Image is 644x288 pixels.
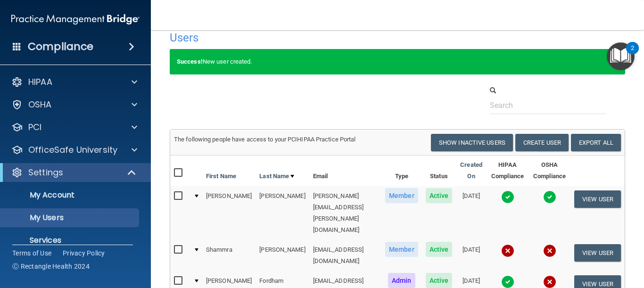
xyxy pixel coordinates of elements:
[28,167,63,178] p: Settings
[256,186,309,240] td: [PERSON_NAME]
[309,240,381,271] td: [EMAIL_ADDRESS][DOMAIN_NAME]
[28,99,52,110] p: OSHA
[426,242,453,257] span: Active
[170,49,625,74] div: New user created.
[487,156,528,186] th: HIPAA Compliance
[28,144,117,156] p: OfficeSafe University
[456,240,487,271] td: [DATE]
[431,134,513,151] button: Show Inactive Users
[381,156,422,186] th: Type
[11,122,137,133] a: PCI
[501,244,514,257] img: cross.ca9f0e7f.svg
[388,273,415,288] span: Admin
[631,48,634,60] div: 2
[11,99,137,110] a: OSHA
[309,186,381,240] td: [PERSON_NAME][EMAIL_ADDRESS][PERSON_NAME][DOMAIN_NAME]
[11,76,137,88] a: HIPAA
[28,122,41,133] p: PCI
[460,159,483,182] a: Created On
[6,236,135,245] p: Services
[501,190,514,204] img: tick.e7d51cea.svg
[28,76,52,88] p: HIPAA
[202,240,256,271] td: Shammra
[174,136,356,143] span: The following people have access to your PCIHIPAA Practice Portal
[6,190,135,200] p: My Account
[309,156,381,186] th: Email
[12,248,51,258] a: Terms of Use
[12,262,90,271] span: Ⓒ Rectangle Health 2024
[490,97,606,114] input: Search
[202,186,256,240] td: [PERSON_NAME]
[206,171,236,182] a: First Name
[543,190,556,204] img: tick.e7d51cea.svg
[571,134,621,151] a: Export All
[385,188,418,203] span: Member
[259,171,294,182] a: Last Name
[607,42,635,70] button: Open Resource Center, 2 new notifications
[426,273,453,288] span: Active
[170,32,429,44] h4: Users
[515,134,569,151] button: Create User
[422,156,456,186] th: Status
[385,242,418,257] span: Member
[256,240,309,271] td: [PERSON_NAME]
[574,244,621,262] button: View User
[177,58,203,65] strong: Success!
[28,40,93,53] h4: Compliance
[63,248,105,258] a: Privacy Policy
[528,156,570,186] th: OSHA Compliance
[574,190,621,208] button: View User
[11,10,140,29] img: PMB logo
[426,188,453,203] span: Active
[11,167,137,178] a: Settings
[11,144,137,156] a: OfficeSafe University
[456,186,487,240] td: [DATE]
[543,244,556,257] img: cross.ca9f0e7f.svg
[6,213,135,222] p: My Users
